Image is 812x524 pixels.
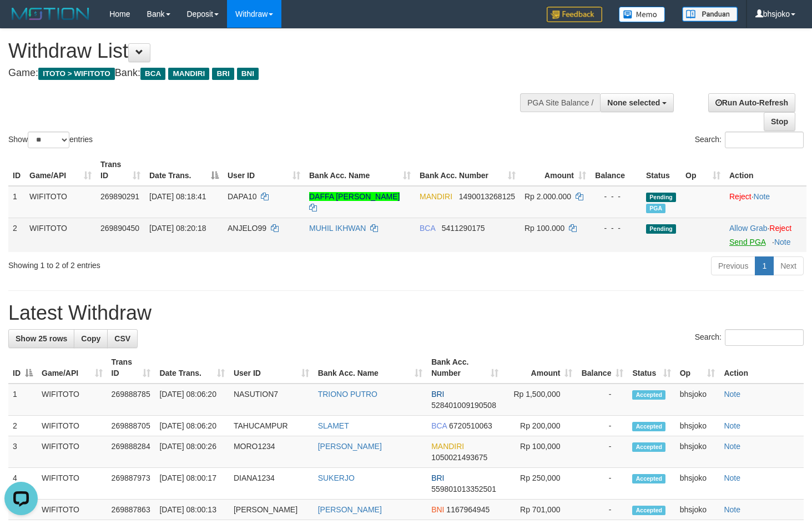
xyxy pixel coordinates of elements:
td: bhsjoko [675,468,720,500]
td: DIANA1234 [229,468,314,500]
td: 1 [8,384,37,416]
td: 3 [8,436,37,468]
th: Op: activate to sort column ascending [681,154,725,186]
a: Run Auto-Refresh [708,93,795,112]
td: - [577,384,628,416]
td: WIFITOTO [37,416,107,436]
span: BNI [431,505,444,514]
th: Amount: activate to sort column ascending [503,352,577,384]
td: bhsjoko [675,416,720,436]
td: WIFITOTO [37,500,107,520]
span: · [729,224,769,233]
span: Accepted [632,474,665,483]
label: Search: [695,329,804,346]
td: bhsjoko [675,436,720,468]
td: · [725,218,806,252]
span: Copy 6720510063 to clipboard [449,421,492,430]
button: None selected [600,93,674,112]
div: Showing 1 to 2 of 2 entries [8,255,330,271]
td: [DATE] 08:06:20 [155,384,229,416]
th: Status [642,154,681,186]
span: BCA [140,68,165,80]
th: Trans ID: activate to sort column ascending [107,352,155,384]
a: TRIONO PUTRO [318,390,377,399]
span: Marked by bhsjoko [646,204,665,213]
span: DAPA10 [228,192,257,201]
td: Rp 1,500,000 [503,384,577,416]
span: None selected [607,98,660,107]
td: Rp 250,000 [503,468,577,500]
h1: Latest Withdraw [8,302,804,324]
td: [DATE] 08:00:17 [155,468,229,500]
span: Rp 100.000 [524,224,564,233]
div: - - - [595,191,637,202]
th: Date Trans.: activate to sort column descending [145,154,223,186]
th: Op: activate to sort column ascending [675,352,720,384]
span: ITOTO > WIFITOTO [38,68,115,80]
a: Reject [729,192,752,201]
span: Copy 1050021493675 to clipboard [431,453,487,462]
th: Game/API: activate to sort column ascending [25,154,96,186]
td: - [577,500,628,520]
span: Show 25 rows [16,334,67,343]
a: 1 [755,256,774,275]
td: NASUTION7 [229,384,314,416]
td: bhsjoko [675,500,720,520]
td: Rp 701,000 [503,500,577,520]
img: Button%20Memo.svg [619,7,665,22]
th: ID [8,154,25,186]
td: TAHUCAMPUR [229,416,314,436]
th: Trans ID: activate to sort column ascending [96,154,145,186]
label: Show entries [8,132,93,148]
th: Amount: activate to sort column ascending [520,154,591,186]
span: BRI [431,473,444,482]
span: Copy [81,334,100,343]
a: Note [774,238,791,246]
a: SLAMET [318,421,349,430]
td: 2 [8,416,37,436]
a: MUHIL IKHWAN [309,224,366,233]
td: 269888785 [107,384,155,416]
td: 1 [8,186,25,218]
span: MANDIRI [431,442,464,451]
span: BNI [237,68,259,80]
td: [DATE] 08:06:20 [155,416,229,436]
th: User ID: activate to sort column ascending [223,154,305,186]
span: Copy 1490013268125 to clipboard [459,192,515,201]
th: Game/API: activate to sort column ascending [37,352,107,384]
span: Rp 2.000.000 [524,192,571,201]
span: Accepted [632,390,665,400]
span: BRI [212,68,234,80]
td: WIFITOTO [37,468,107,500]
td: Rp 100,000 [503,436,577,468]
a: Next [773,256,804,275]
button: Open LiveChat chat widget [4,4,38,38]
a: Note [724,390,740,399]
th: Bank Acc. Name: activate to sort column ascending [305,154,415,186]
a: [PERSON_NAME] [318,442,382,451]
span: MANDIRI [420,192,452,201]
a: Note [724,421,740,430]
td: [DATE] 08:00:26 [155,436,229,468]
input: Search: [725,329,804,346]
th: ID: activate to sort column descending [8,352,37,384]
a: SUKERJO [318,473,355,482]
a: Note [724,473,740,482]
td: 269887973 [107,468,155,500]
span: BRI [431,390,444,399]
td: 269888705 [107,416,155,436]
label: Search: [695,132,804,148]
td: [DATE] 08:00:13 [155,500,229,520]
span: BCA [420,224,435,233]
span: Copy 559801013352501 to clipboard [431,485,496,493]
td: MORO1234 [229,436,314,468]
a: Stop [764,112,795,131]
td: · [725,186,806,218]
td: WIFITOTO [37,436,107,468]
td: 4 [8,468,37,500]
td: WIFITOTO [25,186,96,218]
span: BCA [431,421,447,430]
a: Note [724,442,740,451]
a: Reject [769,224,791,233]
div: PGA Site Balance / [520,93,600,112]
